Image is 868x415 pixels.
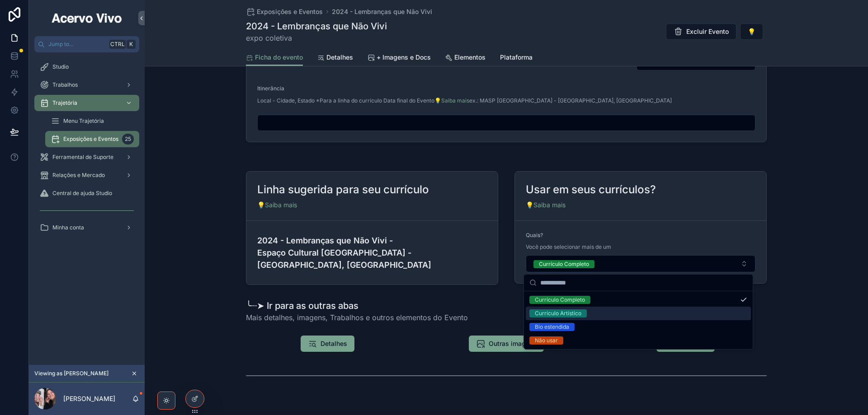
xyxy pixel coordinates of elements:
div: Não usar [535,336,558,345]
div: Suggestions [524,291,753,349]
span: Quais? [526,232,543,238]
div: Currículo Artístico [535,309,581,317]
h1: 2024 - Lembranças que Não Vivi [246,20,387,33]
span: K [127,41,135,48]
span: Elementos [454,53,486,62]
a: Central de ajuda Studio [34,185,139,201]
a: Exposições e Eventos25 [45,131,139,147]
span: Trajetória [52,99,77,107]
div: Currículo Completo [539,260,589,268]
button: Outras imagens [469,336,544,352]
span: Menu Trajetória [63,117,104,125]
a: Relações e Mercado [34,167,139,183]
span: Jump to... [48,41,106,48]
a: 💡Saiba mais [434,97,469,104]
button: Detalhes [301,336,354,352]
a: 2024 - Lembranças que Não Vivi [332,7,432,16]
span: Detalhes [321,339,347,348]
h4: 2024 - Lembranças que Não Vivi - Espaço Cultural [GEOGRAPHIC_DATA] - [GEOGRAPHIC_DATA], [GEOGRAPH... [257,234,487,271]
span: 💡 [748,27,755,36]
a: 💡Saiba mais [526,201,566,209]
span: Excluir Evento [686,27,729,36]
span: Relações e Mercado [52,172,105,179]
a: Menu Trajetória [45,113,139,129]
a: 💡Saiba mais [257,201,297,209]
button: Unselect CURRICULO_COMPLETO [533,259,594,268]
button: Excluir Evento [666,23,736,40]
span: expo coletiva [246,33,387,43]
a: Trabalhos [34,77,139,93]
span: Viewing as [PERSON_NAME] [34,370,108,377]
span: Trabalhos [52,81,78,89]
a: Elementos [445,49,486,67]
a: + Imagens e Docs [368,49,431,67]
span: Minha conta [52,224,84,231]
button: Select Button [526,255,755,272]
span: Studio [52,63,69,70]
button: 💡 [740,23,763,40]
h2: Usar em seus currículos? [526,182,656,197]
span: Ferramental de Suporte [52,154,113,161]
h2: Linha sugerida para seu currículo [257,182,429,197]
span: Ctrl [109,40,126,49]
a: Trajetória [34,95,139,111]
span: Ficha do evento [255,53,303,62]
span: + Imagens e Docs [377,53,431,62]
a: Minha conta [34,219,139,236]
span: Central de ajuda Studio [52,190,112,197]
img: App logo [50,11,123,25]
span: Você pode selecionar mais de um [526,243,611,251]
div: Currículo Completo [535,296,585,304]
button: Jump to...CtrlK [34,36,139,52]
a: Ficha do evento [246,49,303,66]
a: Exposições e Eventos [246,7,323,16]
a: Detalhes [317,49,353,67]
p: [PERSON_NAME] [63,394,115,403]
span: Detalhes [326,53,353,62]
div: Bio estendida [535,323,569,331]
div: 25 [122,134,134,145]
span: Plataforma [500,53,533,62]
span: Itinerância [257,85,284,92]
h1: ╰┈➤ Ir para as outras abas [246,299,468,312]
a: Ferramental de Suporte [34,149,139,165]
span: Exposições e Eventos [63,135,118,143]
p: Local - Cidade, Estado *Para a linha do currículo Data final do Evento ex.: MASP [GEOGRAPHIC_DATA... [257,97,672,105]
span: Exposições e Eventos [257,7,323,16]
a: Plataforma [500,49,533,67]
a: Studio [34,59,139,75]
span: Outras imagens [489,339,537,348]
div: scrollable content [29,52,145,247]
span: Mais detalhes, imagens, Trabalhos e outros elementos do Evento [246,312,468,323]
